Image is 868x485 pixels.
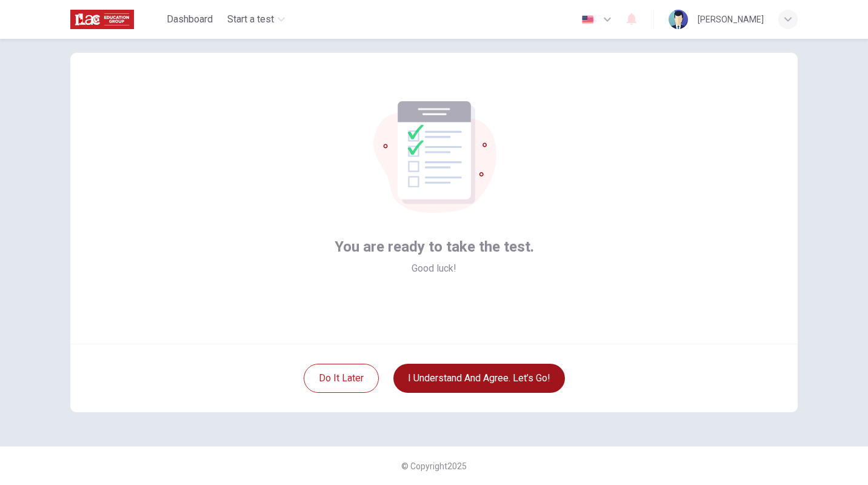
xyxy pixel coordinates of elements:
[304,364,379,393] button: Do it later
[162,8,218,30] button: Dashboard
[401,461,467,471] span: © Copyright 2025
[222,8,290,30] button: Start a test
[412,261,456,276] span: Good luck!
[70,7,162,32] a: ILAC logo
[70,7,134,32] img: ILAC logo
[580,15,595,24] img: en
[335,237,534,256] span: You are ready to take the test.
[227,12,274,27] span: Start a test
[167,12,213,27] span: Dashboard
[669,10,688,29] img: Profile picture
[393,364,565,393] button: I understand and agree. Let’s go!
[698,12,764,27] div: [PERSON_NAME]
